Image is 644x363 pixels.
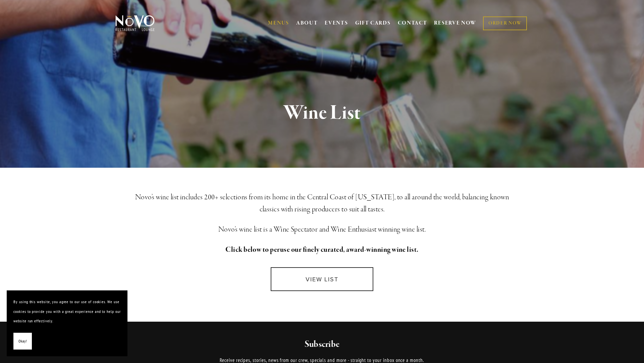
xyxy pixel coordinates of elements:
[434,17,476,30] a: RESERVE NOW
[268,20,289,27] a: MENUS
[13,333,32,350] button: Okay!
[483,16,527,30] a: ORDER NOW
[114,15,156,32] img: Novo Restaurant &amp; Lounge
[7,290,127,356] section: Cookie banner
[355,17,391,30] a: GIFT CARDS
[156,338,488,351] h2: Subscribe
[126,191,518,215] h3: Novo’s wine list includes 200+ selections from its home in the Central Coast of [US_STATE], to al...
[325,20,348,27] a: EVENTS
[271,267,373,291] a: VIEW LIST
[18,336,27,346] span: Okay!
[225,245,419,254] strong: Click below to peruse our finely curated, award-winning wine list.
[398,17,427,30] a: CONTACT
[13,297,121,326] p: By using this website, you agree to our use of cookies. We use cookies to provide you with a grea...
[126,102,518,124] h1: Wine List
[296,20,318,27] a: ABOUT
[126,224,518,236] h3: Novo’s wine list is a Wine Spectator and Wine Enthusiast winning wine list.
